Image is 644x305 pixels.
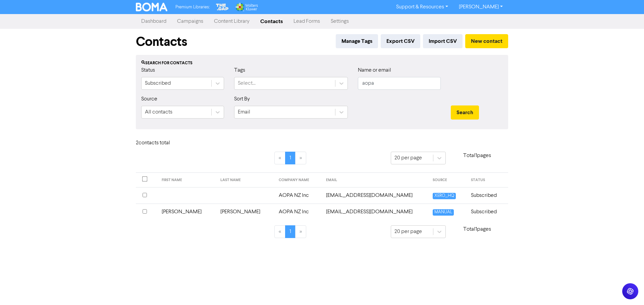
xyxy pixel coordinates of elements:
[158,173,216,187] th: FIRST NAME
[238,79,256,87] div: Select...
[433,209,454,216] span: MANUAL
[235,3,258,11] img: Wolters Kluwer
[322,187,429,204] td: admin@aopa.nz
[467,204,508,220] td: Subscribed
[423,34,463,48] button: Import CSV
[394,228,422,236] div: 20 per page
[358,66,391,74] label: Name or email
[429,173,467,187] th: SOURCE
[136,34,187,50] h1: Contacts
[216,173,275,187] th: LAST NAME
[433,193,456,199] span: XERO_HQ
[391,2,453,12] a: Support & Resources
[136,15,172,28] a: Dashboard
[215,3,230,11] img: The Gap
[172,15,209,28] a: Campaigns
[175,5,210,9] span: Premium Libraries:
[275,187,322,204] td: AOPA NZ Inc
[325,15,354,28] a: Settings
[141,60,503,66] div: Search for contacts
[453,2,508,12] a: [PERSON_NAME]
[234,95,250,103] label: Sort By
[381,34,420,48] button: Export CSV
[136,3,167,11] img: BOMA Logo
[209,15,255,28] a: Content Library
[394,154,422,162] div: 20 per page
[451,105,479,120] button: Search
[610,273,644,305] iframe: Chat Widget
[238,108,250,116] div: Email
[145,79,171,87] div: Subscribed
[322,204,429,220] td: member.service@aopa.nz
[216,204,275,220] td: [PERSON_NAME]
[255,15,288,28] a: Contacts
[446,152,508,160] p: Total 1 pages
[136,140,190,146] h6: 2 contact s total
[288,15,325,28] a: Lead Forms
[275,204,322,220] td: AOPA NZ Inc
[467,173,508,187] th: STATUS
[145,108,172,116] div: All contacts
[158,204,216,220] td: [PERSON_NAME]
[465,34,508,48] button: New contact
[336,34,378,48] button: Manage Tags
[141,95,157,103] label: Source
[141,66,155,74] label: Status
[322,173,429,187] th: EMAIL
[285,152,296,164] a: Page 1 is your current page
[234,66,245,74] label: Tags
[467,187,508,204] td: Subscribed
[285,225,296,238] a: Page 1 is your current page
[275,173,322,187] th: COMPANY NAME
[446,225,508,233] p: Total 1 pages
